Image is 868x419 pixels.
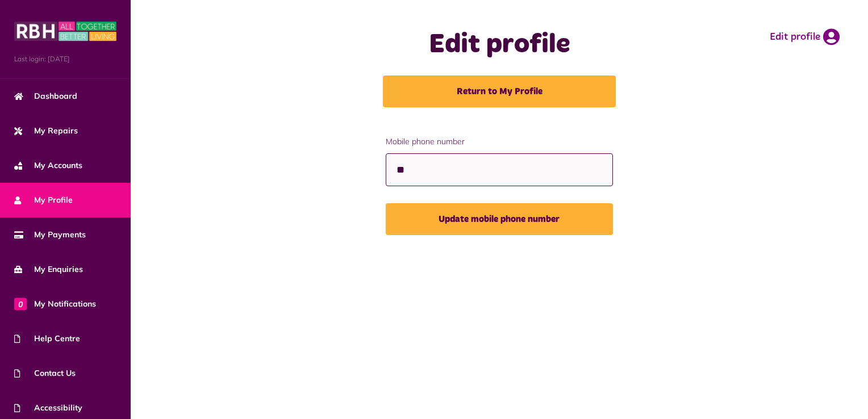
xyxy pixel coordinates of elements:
span: My Profile [14,194,73,206]
a: Edit profile [770,28,840,45]
a: Return to My Profile [383,76,616,107]
span: Last login: [DATE] [14,54,116,64]
img: MyRBH [14,20,116,43]
span: My Notifications [14,298,96,310]
span: Dashboard [14,90,77,102]
span: My Enquiries [14,263,83,275]
span: My Payments [14,229,86,241]
button: Update mobile phone number [386,203,612,235]
span: My Accounts [14,160,82,171]
label: Mobile phone number [386,136,612,148]
span: Accessibility [14,402,82,414]
span: 0 [14,298,27,310]
span: My Repairs [14,125,78,137]
h1: Edit profile [327,28,673,61]
span: Help Centre [14,333,80,345]
span: Contact Us [14,367,76,379]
